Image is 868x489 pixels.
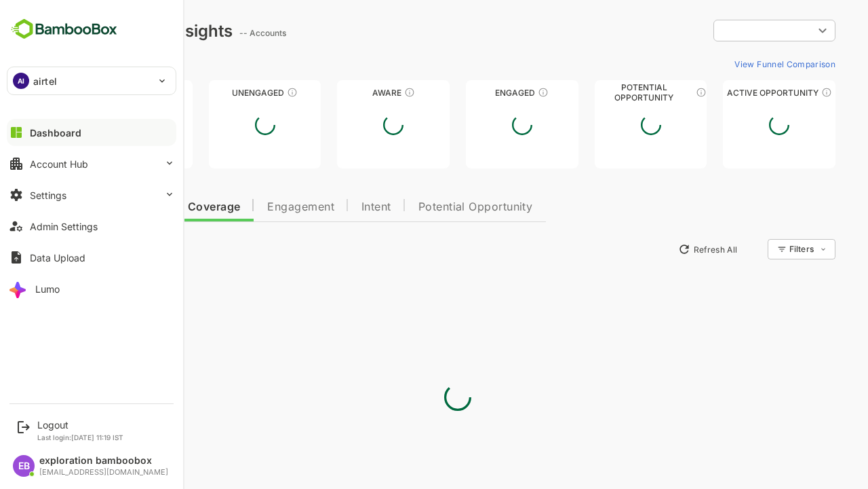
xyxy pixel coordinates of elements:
button: Refresh All [625,238,696,260]
button: Admin Settings [7,213,176,240]
div: Active Opportunity [675,88,788,98]
ag: -- Accounts [192,28,243,38]
button: Dashboard [7,119,176,146]
img: BambooboxFullLogoMark.5f36c76dfaba33ec1ec1367b70bb1252.svg [7,16,121,42]
div: AIairtel [7,67,176,94]
button: Data Upload [7,244,176,271]
div: Account Hub [30,158,88,170]
button: View Funnel Comparison [682,53,788,75]
div: Unreached [33,88,145,98]
div: Engaged [418,88,531,98]
div: Potential Opportunity [547,88,660,98]
p: Last login: [DATE] 11:19 IST [37,433,123,441]
button: Lumo [7,275,176,302]
div: Filters [742,244,766,254]
button: New Insights [33,237,132,261]
div: Dashboard [30,127,81,139]
span: Data Quality and Coverage [46,202,193,213]
div: Data Upload [30,252,85,264]
div: Lumo [35,283,60,295]
div: [EMAIL_ADDRESS][DOMAIN_NAME] [39,468,168,477]
div: These accounts have not been engaged with for a defined time period [111,87,121,98]
div: Unengaged [161,88,274,98]
div: Dashboard Insights [33,21,185,41]
div: AI [13,73,29,89]
div: Settings [30,189,66,201]
div: These accounts are warm, further nurturing would qualify them to MQAs [490,87,501,98]
div: Filters [741,237,788,261]
div: Aware [290,88,402,98]
button: Account Hub [7,150,176,177]
div: exploration bamboobox [39,455,168,467]
button: Settings [7,181,176,209]
div: Logout [37,419,123,431]
div: ​ [666,18,788,43]
div: Admin Settings [30,221,98,232]
p: airtel [33,74,57,88]
span: Potential Opportunity [371,202,486,213]
div: These accounts have just entered the buying cycle and need further nurturing [357,87,368,98]
div: These accounts have not shown enough engagement and need nurturing [239,87,250,98]
span: Intent [314,202,344,213]
div: EB [13,455,35,477]
div: These accounts have open opportunities which might be at any of the Sales Stages [774,87,785,98]
div: These accounts are MQAs and can be passed on to Inside Sales [648,87,659,98]
span: Engagement [220,202,287,213]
